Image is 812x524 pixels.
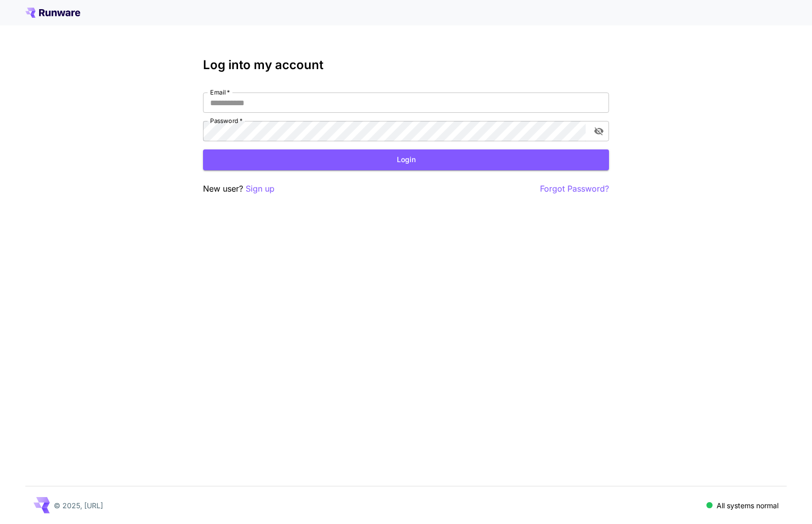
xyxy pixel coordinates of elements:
[203,58,609,72] h3: Log into my account
[590,122,608,140] button: toggle password visibility
[210,88,230,97] label: Email
[717,500,779,511] p: All systems normal
[540,182,609,195] button: Forgot Password?
[54,500,103,511] p: © 2025, [URL]
[203,182,275,195] p: New user?
[203,149,609,170] button: Login
[246,182,275,195] button: Sign up
[210,116,243,125] label: Password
